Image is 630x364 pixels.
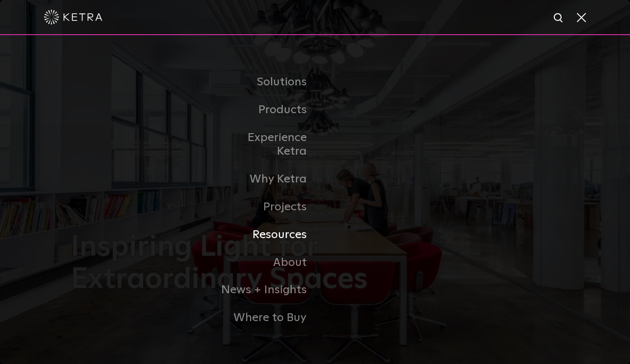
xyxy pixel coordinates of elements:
[215,276,315,304] a: News + Insights
[215,165,315,193] a: Why Ketra
[215,68,415,332] div: Navigation Menu
[215,68,315,96] a: Solutions
[553,12,565,24] img: search icon
[215,96,315,124] a: Products
[215,304,315,332] a: Where to Buy
[44,10,103,24] img: ketra-logo-2019-white
[215,193,315,221] a: Projects
[215,249,315,277] a: About
[215,221,315,249] a: Resources
[215,124,315,166] a: Experience Ketra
